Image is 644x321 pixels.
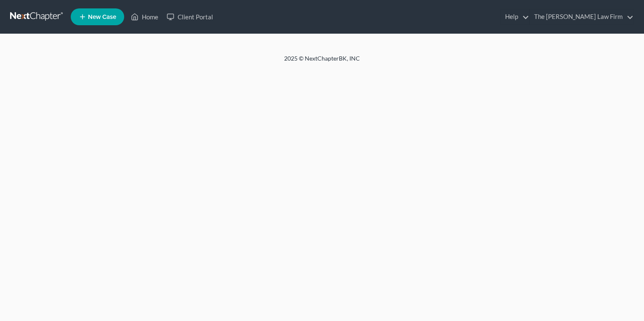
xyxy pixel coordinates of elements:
div: 2025 © NextChapterBK, INC [82,54,562,69]
a: Client Portal [162,9,217,24]
a: The [PERSON_NAME] Law Firm [530,9,633,24]
new-legal-case-button: New Case [71,8,124,25]
a: Help [501,9,529,24]
a: Home [127,9,162,24]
